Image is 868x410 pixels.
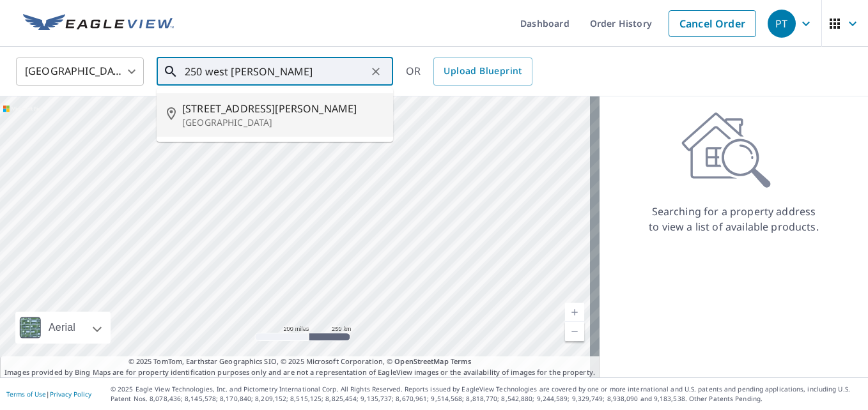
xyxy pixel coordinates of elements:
[6,390,46,399] a: Terms of Use
[565,303,584,322] a: Current Level 5, Zoom In
[182,116,383,129] p: [GEOGRAPHIC_DATA]
[406,57,532,86] div: OR
[16,54,144,89] div: [GEOGRAPHIC_DATA]
[182,101,383,116] span: [STREET_ADDRESS][PERSON_NAME]
[394,356,448,366] a: OpenStreetMap
[6,390,91,398] p: |
[15,312,111,344] div: Aerial
[45,312,79,344] div: Aerial
[648,204,819,234] p: Searching for a property address to view a list of available products.
[367,63,385,80] button: Clear
[111,384,862,404] p: © 2025 Eagle View Technologies, Inc. and Pictometry International Corp. All Rights Reserved. Repo...
[50,390,91,399] a: Privacy Policy
[669,10,756,37] a: Cancel Order
[768,10,796,38] div: PT
[565,322,584,341] a: Current Level 5, Zoom Out
[444,63,522,79] span: Upload Blueprint
[185,54,367,89] input: Search by address or latitude-longitude
[451,356,472,366] a: Terms
[23,14,174,33] img: EV Logo
[128,356,472,367] span: © 2025 TomTom, Earthstar Geographics SIO, © 2025 Microsoft Corporation, ©
[433,57,532,86] a: Upload Blueprint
